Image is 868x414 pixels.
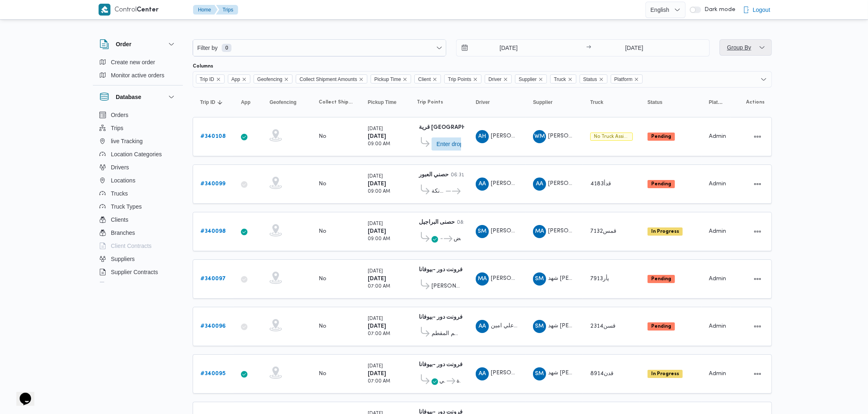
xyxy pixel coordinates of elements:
[651,182,671,187] b: Pending
[200,229,226,234] b: # 340098
[93,108,183,286] div: Database
[533,367,546,380] div: Shahad Mustfi Ahmad Abadah Abas Hamodah
[760,76,767,83] button: Open list of options
[111,254,135,264] span: Suppliers
[599,77,604,82] button: Remove Status from selection in this group
[651,371,679,376] b: In Progress
[111,123,124,133] span: Trips
[586,45,591,51] div: →
[96,200,180,213] button: Truck Types
[319,370,326,378] div: No
[96,69,180,82] button: Monitor active orders
[111,57,155,67] span: Create new order
[368,317,383,321] small: [DATE]
[368,276,386,281] b: [DATE]
[96,174,180,187] button: Locations
[709,181,726,187] span: Admin
[418,75,431,84] span: Client
[611,74,643,83] span: Platform
[432,187,445,196] span: مركز الخانكة
[319,228,326,235] div: No
[644,96,697,109] button: Status
[193,63,213,70] label: Columns
[116,39,131,49] h3: Order
[476,178,489,191] div: Abad Alihafz Alsaid Abadalihafz Alsaid
[583,75,597,84] span: Status
[111,241,152,251] span: Client Contracts
[614,75,633,84] span: Platform
[200,181,225,187] b: # 340099
[368,332,390,336] small: 07:00 AM
[476,99,490,106] span: Driver
[8,381,34,406] iframe: chat widget
[651,277,671,281] b: Pending
[709,134,726,139] span: Admin
[319,180,326,188] div: No
[479,320,486,333] span: AA
[216,5,238,15] button: Trips
[648,99,663,106] span: Status
[533,225,546,238] div: Muhammad Ala Abadalltaif Alkhrof
[99,92,176,102] button: Database
[476,367,489,380] div: Ashraf Abadalbsir Abadalbsir Khidhuir
[222,44,232,52] span: 0 available filters
[196,74,225,83] span: Trip ID
[99,4,110,16] img: X8yXhbKr1z7QwAAAABJRU5ErkJggg==
[648,370,683,378] span: In Progress
[111,162,129,172] span: Drivers
[740,2,774,18] button: Logout
[568,77,573,82] button: Remove Truck from selection in this group
[590,133,633,141] span: No Truck Assigned
[536,178,543,191] span: AA
[96,252,180,265] button: Suppliers
[439,376,445,386] span: قسم الدقي
[651,229,679,234] b: In Progress
[96,187,180,200] button: Trucks
[111,267,158,277] span: Supplier Contracts
[254,74,292,83] span: Geofencing
[479,367,486,380] span: AA
[96,213,180,226] button: Clients
[200,274,226,284] a: #340097
[116,92,141,102] h3: Database
[111,136,143,146] span: live Tracking
[368,324,386,329] b: [DATE]
[709,276,726,281] span: Admin
[371,74,411,83] span: Pickup Time
[200,322,226,331] a: #340096
[479,178,486,191] span: AA
[364,96,405,109] button: Pickup Time
[554,75,566,84] span: Truck
[456,40,549,56] input: Press the down key to open a popover containing a calendar.
[432,281,461,291] span: [PERSON_NAME]
[454,234,461,244] span: قسم اول مدينة العاشر من رمض
[368,364,383,369] small: [DATE]
[473,77,478,82] button: Remove Trip Points from selection in this group
[403,77,407,82] button: Remove Pickup Time from selection in this group
[368,371,386,376] b: [DATE]
[634,77,639,82] button: Remove Platform from selection in this group
[476,130,489,143] div: Abadalrahamun Hassan Muhadi Mbrok
[111,280,131,290] span: Devices
[648,275,675,283] span: Pending
[751,320,764,333] button: Actions
[751,130,764,143] button: Actions
[587,96,636,109] button: Truck
[436,137,472,151] span: Enter dropoff details
[457,220,479,225] small: 08:09 PM
[217,99,223,106] svg: Sorted in descending order
[266,96,307,109] button: Geofencing
[200,324,226,329] b: # 340096
[111,149,162,159] span: Location Categories
[491,228,537,234] span: [PERSON_NAME]
[594,134,636,139] span: No truck assigned
[701,7,735,13] span: Dark mode
[419,315,463,320] b: فرونت دور -بيوفانا
[503,77,508,82] button: Remove Driver from selection in this group
[111,189,128,198] span: Trucks
[533,130,546,143] div: Wlaid Mahmood Ahmad Ali Mosa Aljzar
[451,173,473,178] small: 06:31 PM
[419,172,449,178] b: حصني العبور
[368,134,386,139] b: [DATE]
[111,175,135,185] span: Locations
